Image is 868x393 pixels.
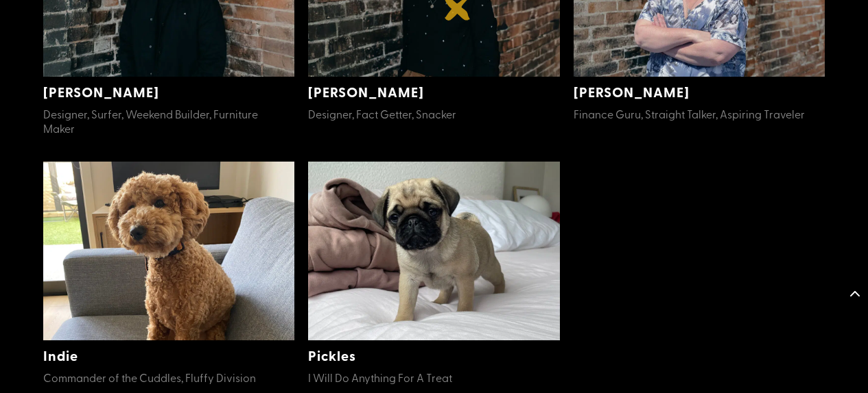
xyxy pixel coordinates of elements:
[574,82,690,101] a: [PERSON_NAME]
[43,162,294,340] img: Indie
[43,82,159,101] a: [PERSON_NAME]
[574,106,805,121] span: Finance Guru, Straight Talker, Aspiring Traveler
[43,346,78,365] a: Indie
[308,82,424,101] a: [PERSON_NAME]
[308,370,452,385] span: I Will Do Anything For A Treat
[43,370,256,385] span: Commander of the Cuddles, Fluffy Division
[308,162,559,340] img: Pickles
[308,346,356,365] a: Pickles
[308,106,456,121] span: Designer, Fact Getter, Snacker
[43,106,258,136] span: Designer, Surfer, Weekend Builder, Furniture Maker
